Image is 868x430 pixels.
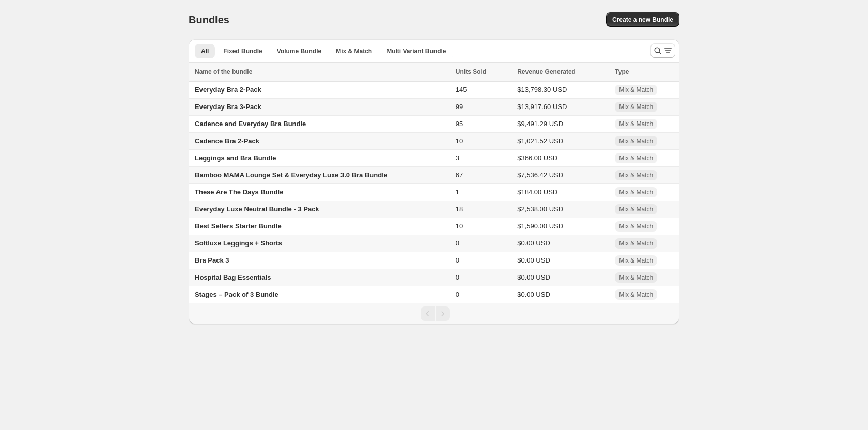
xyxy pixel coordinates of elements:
[456,67,497,77] button: Units Sold
[195,154,276,162] span: Leggings and Bra Bundle
[456,103,463,111] span: 99
[517,154,557,162] span: $366.00 USD
[223,47,262,55] span: Fixed Bundle
[456,171,463,179] span: 67
[606,12,679,27] button: Create a new Bundle
[517,103,567,111] span: $13,917.60 USD
[650,43,675,58] button: Search and filter results
[456,188,459,196] span: 1
[456,154,459,162] span: 3
[517,239,550,247] span: $0.00 USD
[456,273,459,281] span: 0
[619,205,653,213] span: Mix & Match
[612,16,673,24] span: Create a new Bundle
[456,67,486,77] span: Units Sold
[456,137,463,145] span: 10
[195,86,261,94] span: Everyday Bra 2-Pack
[517,290,550,298] span: $0.00 USD
[619,273,653,282] span: Mix & Match
[195,256,229,264] span: Bra Pack 3
[195,290,278,298] span: Stages – Pack of 3 Bundle
[336,47,372,55] span: Mix & Match
[619,154,653,162] span: Mix & Match
[456,222,463,230] span: 10
[517,67,576,77] span: Revenue Generated
[195,222,282,230] span: Best Sellers Starter Bundle
[195,171,388,179] span: Bamboo MAMA Lounge Set & Everyday Luxe 3.0 Bra Bundle
[195,273,271,281] span: Hospital Bag Essentials
[195,188,283,196] span: These Are The Days Bundle
[386,47,446,55] span: Multi Variant Bundle
[201,47,209,55] span: All
[195,239,282,247] span: Softluxe Leggings + Shorts
[189,13,229,26] h1: Bundles
[456,256,459,264] span: 0
[619,137,653,145] span: Mix & Match
[517,86,567,94] span: $13,798.30 USD
[456,86,467,94] span: 145
[619,171,653,179] span: Mix & Match
[619,103,653,111] span: Mix & Match
[189,303,679,324] nav: Pagination
[619,290,653,299] span: Mix & Match
[619,120,653,128] span: Mix & Match
[517,273,550,281] span: $0.00 USD
[517,171,563,179] span: $7,536.42 USD
[517,67,586,77] button: Revenue Generated
[619,222,653,231] span: Mix & Match
[619,239,653,248] span: Mix & Match
[619,256,653,265] span: Mix & Match
[195,103,261,111] span: Everyday Bra 3-Pack
[517,120,563,128] span: $9,491.29 USD
[195,120,306,128] span: Cadence and Everyday Bra Bundle
[456,239,459,247] span: 0
[277,47,321,55] span: Volume Bundle
[615,67,673,77] div: Type
[517,188,557,196] span: $184.00 USD
[619,188,653,196] span: Mix & Match
[195,67,450,77] div: Name of the bundle
[517,137,563,145] span: $1,021.52 USD
[456,120,463,128] span: 95
[456,290,459,298] span: 0
[517,222,563,230] span: $1,590.00 USD
[456,205,463,213] span: 18
[517,256,550,264] span: $0.00 USD
[195,205,319,213] span: Everyday Luxe Neutral Bundle - 3 Pack
[619,86,653,94] span: Mix & Match
[517,205,563,213] span: $2,538.00 USD
[195,137,259,145] span: Cadence Bra 2-Pack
